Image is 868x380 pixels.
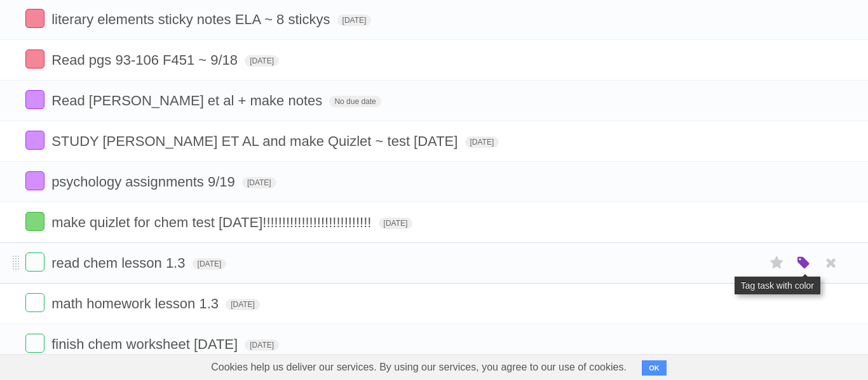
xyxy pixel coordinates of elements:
[51,93,325,108] span: Read [PERSON_NAME] et al + make notes
[25,334,44,353] label: Done
[242,177,276,188] span: [DATE]
[51,174,238,190] span: psychology assignments 9/19
[25,212,44,231] label: Done
[51,11,333,27] span: literary elements sticky notes ELA ~ 8 stickys
[51,133,461,149] span: STUDY [PERSON_NAME] ET AL and make Quizlet ~ test [DATE]
[329,96,381,107] span: No due date
[25,49,44,69] label: Done
[25,171,44,190] label: Done
[642,360,667,376] button: OK
[765,252,789,273] label: Star task
[25,252,44,272] label: Done
[51,336,241,352] span: finish chem worksheet [DATE]
[337,15,372,26] span: [DATE]
[51,255,188,271] span: read chem lesson 1.3
[193,258,227,270] span: [DATE]
[25,9,44,28] label: Done
[226,299,260,310] span: [DATE]
[51,52,241,68] span: Read pgs 93-106 F451 ~ 9/18
[245,55,279,67] span: [DATE]
[51,214,374,230] span: make quizlet for chem test [DATE]!!!!!!!!!!!!!!!!!!!!!!!!!!!!
[25,131,44,150] label: Done
[465,136,499,148] span: [DATE]
[245,339,279,351] span: [DATE]
[25,293,44,312] label: Done
[51,296,222,311] span: math homework lesson 1.3
[198,355,639,380] span: Cookies help us deliver our services. By using our services, you agree to our use of cookies.
[379,218,413,229] span: [DATE]
[25,90,44,109] label: Done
